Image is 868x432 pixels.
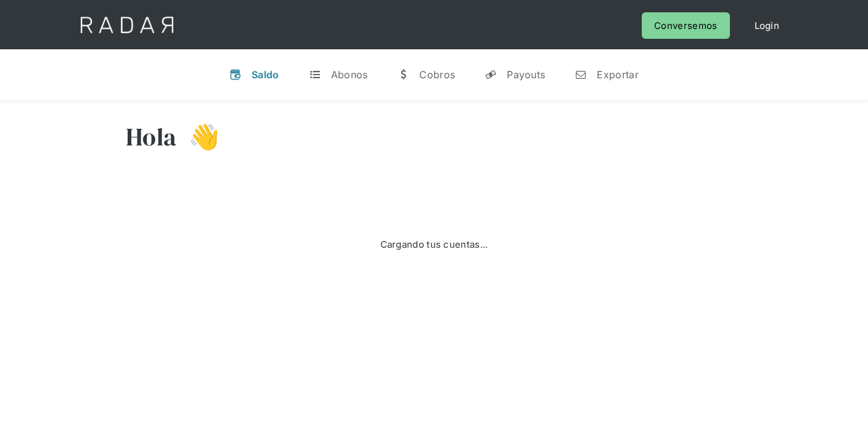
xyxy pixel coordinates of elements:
[485,68,497,81] div: y
[419,68,455,81] div: Cobros
[176,121,219,152] h3: 👋
[742,12,792,39] a: Login
[309,68,321,81] div: t
[380,236,488,253] div: Cargando tus cuentas...
[642,12,729,39] a: Conversemos
[252,68,279,81] div: Saldo
[575,68,587,81] div: n
[397,68,409,81] div: w
[229,68,242,81] div: v
[597,68,638,81] div: Exportar
[507,68,545,81] div: Payouts
[331,68,368,81] div: Abonos
[126,121,176,152] h3: Hola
